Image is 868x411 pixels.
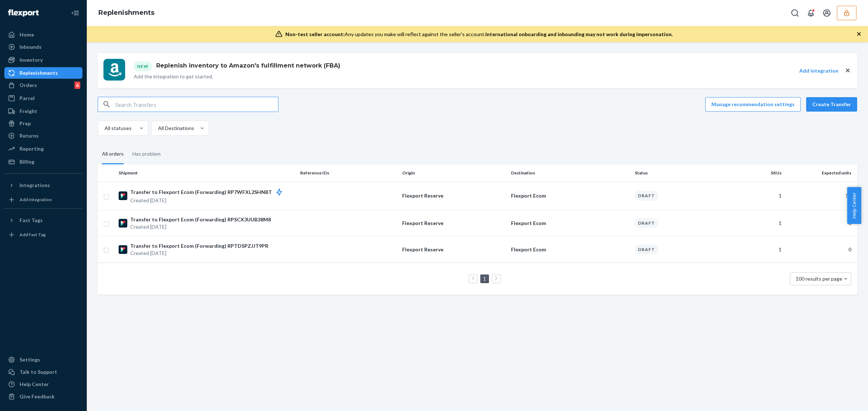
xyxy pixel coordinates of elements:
button: close [844,67,851,74]
a: Replenishments [4,67,82,79]
div: Draft [635,245,658,254]
p: Flexport Ecom [511,246,629,253]
a: Talk to Support [4,366,82,378]
span: 100 results per page [796,276,842,282]
img: Flexport logo [8,9,39,17]
a: Add Fast Tag [4,229,82,241]
input: All Destinations [157,125,158,132]
button: Open Search Box [788,6,802,20]
div: Inbounds [20,43,42,51]
p: Transfer to Flexport Ecom (Forwarding) RPSCX3UUB38M8 [130,216,271,223]
button: Fast Tags [4,215,82,226]
a: Prep [4,118,82,129]
div: Give Feedback [20,393,55,400]
th: Destination [508,164,632,182]
span: Non-test seller account: [285,31,345,37]
div: Add Fast Tag [20,232,46,238]
div: Prep [20,120,31,127]
th: Shipment [116,164,297,182]
p: Flexport Ecom [511,220,629,227]
input: Search Transfers [115,97,278,112]
button: Open account menu [820,6,834,20]
div: All Destinations [158,125,194,132]
th: Origin [399,164,508,182]
div: Home [20,31,34,38]
a: Inbounds [4,41,82,53]
div: Talk to Support [20,368,57,376]
div: Orders [20,82,37,89]
a: Settings [4,354,82,365]
a: Parcel [4,92,82,104]
td: 0 [784,210,857,236]
button: Manage recommendation settings [705,97,801,112]
div: Draft [635,218,658,228]
button: Create Transfer [806,97,857,112]
a: Reporting [4,143,82,155]
p: Created [DATE] [130,250,268,257]
td: 1 [733,182,784,210]
th: Status [632,164,733,182]
a: Replenishments [98,9,154,17]
div: Billing [20,158,34,165]
div: Parcel [20,95,35,102]
button: Give Feedback [4,391,82,402]
div: Has problem [132,144,161,163]
th: SKUs [733,164,784,182]
div: Inventory [20,56,43,64]
p: Created [DATE] [130,197,289,204]
div: Reporting [20,145,44,152]
div: Fast Tags [20,217,43,224]
p: Flexport Reserve [402,246,505,253]
a: Returns [4,130,82,142]
button: Open notifications [804,6,818,20]
p: Add the integration to get started. [134,73,340,80]
a: Add Integration [4,194,82,205]
div: Draft [635,191,658,200]
p: Transfer to Flexport Ecom (Forwarding) RP7WFXL2SHNBT [130,188,289,197]
input: All statuses [104,125,105,132]
div: Returns [20,132,39,139]
td: 1 [733,210,784,236]
p: Transfer to Flexport Ecom (Forwarding) RPTDSPZJJT9PR [130,242,268,250]
a: Page 1 is your current page [482,276,488,282]
div: All orders [102,144,124,164]
a: Home [4,29,82,40]
div: Help Center [20,381,49,388]
p: Flexport Reserve [402,220,505,227]
td: 58 [784,182,857,210]
p: Created [DATE] [130,223,271,230]
div: 6 [75,82,80,89]
a: Freight [4,105,82,117]
div: Freight [20,108,37,115]
th: Expected units [784,164,857,182]
button: Add integration [799,67,838,74]
div: Add Integration [20,196,52,203]
a: Orders6 [4,79,82,91]
div: Replenishments [20,69,58,77]
p: Flexport Ecom [511,192,629,199]
th: Reference IDs [297,164,399,182]
button: Help Center [847,187,861,224]
div: New [134,61,152,71]
a: Help Center [4,378,82,390]
ol: breadcrumbs [93,3,160,23]
td: 0 [784,236,857,263]
p: Flexport Reserve [402,192,505,199]
a: Billing [4,156,82,168]
div: Integrations [20,182,50,189]
button: Close Navigation [68,6,82,20]
span: International onboarding and inbounding may not work during impersonation. [485,31,673,37]
button: Integrations [4,179,82,191]
div: Settings [20,356,40,363]
div: Any updates you make will reflect against the seller's account. [285,31,673,38]
a: Inventory [4,54,82,66]
h1: Replenish inventory to Amazon's fulfillment network (FBA) [153,61,340,70]
div: All statuses [105,125,132,132]
td: 1 [733,236,784,263]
